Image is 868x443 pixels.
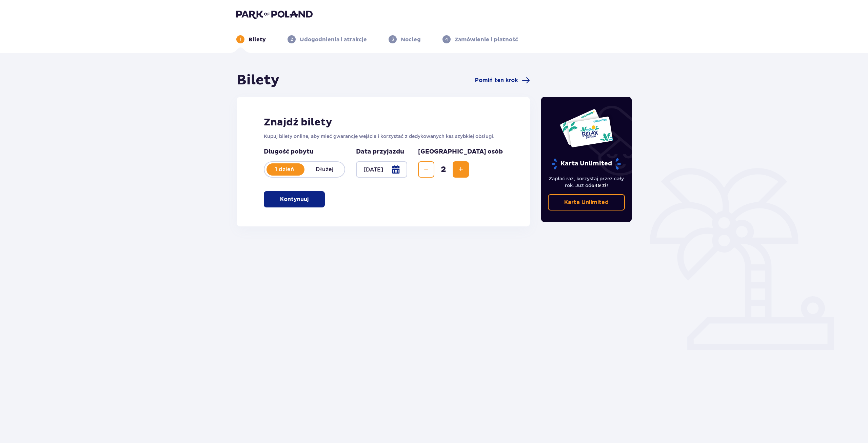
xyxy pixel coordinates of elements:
[236,35,266,43] div: 1Bilety
[548,175,625,189] p: Zapłać raz, korzystaj przez cały rok. Już od !
[475,76,530,84] a: Pomiń ten krok
[455,36,518,43] p: Zamówienie i płatność
[548,194,625,210] a: Karta Unlimited
[237,72,279,89] h1: Bilety
[249,36,266,43] p: Bilety
[288,35,367,43] div: 2Udogodnienia i atrakcje
[264,166,304,173] p: 1 dzień
[264,133,503,140] p: Kupuj bilety online, aby mieć gwarancję wejścia i korzystać z dedykowanych kas szybkiej obsługi.
[236,9,313,19] img: Park of Poland logo
[291,36,293,42] p: 2
[392,36,394,42] p: 3
[356,148,404,156] p: Data przyjazdu
[401,36,421,43] p: Nocleg
[559,108,613,148] img: Dwie karty całoroczne do Suntago z napisem 'UNLIMITED RELAX', na białym tle z tropikalnymi liśćmi...
[551,158,622,170] p: Karta Unlimited
[453,161,469,178] button: Zwiększ
[418,148,503,156] p: [GEOGRAPHIC_DATA] osób
[475,77,518,84] span: Pomiń ten krok
[300,36,367,43] p: Udogodnienia i atrakcje
[389,35,421,43] div: 3Nocleg
[564,199,609,206] p: Karta Unlimited
[445,36,448,42] p: 4
[264,116,503,129] h2: Znajdź bilety
[436,164,451,175] span: 2
[264,191,325,207] button: Kontynuuj
[591,183,607,188] span: 649 zł
[418,161,434,178] button: Zmniejsz
[280,196,309,203] p: Kontynuuj
[240,36,241,42] p: 1
[264,148,345,156] p: Długość pobytu
[304,166,344,173] p: Dłużej
[442,35,518,43] div: 4Zamówienie i płatność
